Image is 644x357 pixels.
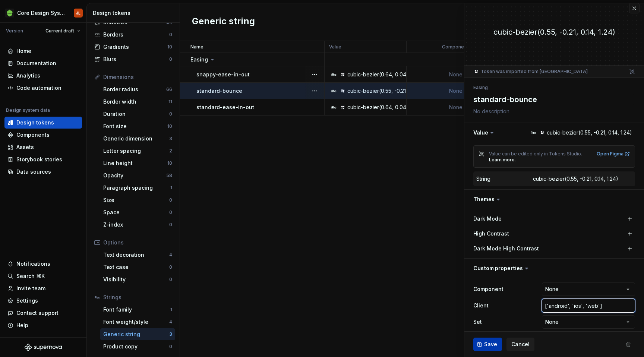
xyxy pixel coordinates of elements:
[511,341,530,348] span: Cancel
[473,318,482,326] label: Set
[4,319,82,331] button: Help
[100,206,175,218] a: Space0
[5,9,14,18] img: 236da360-d76e-47e8-bd69-d9ae43f958f1.png
[103,318,169,326] div: Font weight/style
[4,70,82,82] a: Analytics
[16,260,50,268] div: Notifications
[473,215,502,222] label: Dark Mode
[16,143,34,151] div: Assets
[100,108,175,120] a: Duration0
[103,276,169,283] div: Visibility
[473,69,588,75] div: Token was imported from [GEOGRAPHIC_DATA]
[103,172,166,179] div: Opacity
[169,197,172,203] div: 0
[16,84,61,92] div: Code automation
[91,29,175,41] a: Borders0
[103,209,169,216] div: Space
[103,31,169,38] div: Borders
[190,56,208,63] p: Easing
[533,175,618,183] div: cubic-bezier(0.55, -0.21, 0.14, 1.24)
[347,71,420,78] div: cubic-bezier(0.64, 0.04, 0, 1)
[196,71,250,78] p: snappy-ease-in-out
[489,151,582,157] span: Value can be edited only in Tokens Studio.
[100,274,175,285] a: Visibility0
[100,145,175,157] a: Letter spacing2
[103,98,168,105] div: Border width
[4,82,82,94] a: Code automation
[190,44,203,50] p: Name
[16,60,56,67] div: Documentation
[168,99,172,105] div: 11
[16,272,45,280] div: Search ⌘K
[473,245,539,252] label: Dark Mode High Contrast
[103,43,167,51] div: Gradients
[169,344,172,350] div: 0
[4,258,82,270] button: Notifications
[4,295,82,307] a: Settings
[25,344,62,351] svg: Supernova Logo
[103,306,170,313] div: Font family
[347,87,433,95] div: cubic-bezier(0.55, -0.21, 0.14, 1.24)
[103,135,169,142] div: Generic dimension
[484,341,497,348] span: Save
[16,285,45,292] div: Invite team
[407,83,505,99] td: None
[169,148,172,154] div: 2
[4,282,82,294] a: Invite team
[472,93,634,106] textarea: standard-bounce
[515,157,516,162] span: .
[329,44,341,50] p: Value
[166,86,172,92] div: 66
[347,104,427,111] div: cubic-bezier(0.64, 0.04, 0.35, 1)
[473,285,503,293] label: Component
[167,160,172,166] div: 10
[100,96,175,108] a: Border width11
[100,194,175,206] a: Size0
[169,32,172,38] div: 0
[169,252,172,258] div: 4
[45,28,74,34] span: Current draft
[103,86,166,93] div: Border radius
[4,166,82,178] a: Data sources
[16,322,28,329] div: Help
[103,343,169,350] div: Product copy
[103,196,169,204] div: Size
[103,294,172,301] div: Strings
[196,87,242,95] p: standard-bounce
[103,251,169,259] div: Text decoration
[100,328,175,340] a: Generic string3
[103,159,167,167] div: Line height
[100,83,175,95] a: Border radius66
[4,129,82,141] a: Components
[100,341,175,353] a: Product copy0
[16,156,62,163] div: Storybook stories
[103,147,169,155] div: Letter spacing
[407,66,505,83] td: None
[16,297,38,304] div: Settings
[100,304,175,316] a: Font family1
[76,10,80,16] div: JL
[473,230,509,237] label: High Contrast
[192,15,255,29] h2: Generic string
[442,44,468,50] p: Component
[103,73,172,81] div: Dimensions
[100,182,175,194] a: Paragraph spacing1
[103,110,169,118] div: Duration
[167,44,172,50] div: 10
[476,175,490,183] div: String
[597,151,630,157] a: Open Figma
[16,131,50,139] div: Components
[100,157,175,169] a: Line height10
[170,185,172,191] div: 1
[170,307,172,313] div: 1
[103,331,169,338] div: Generic string
[169,56,172,62] div: 0
[100,261,175,273] a: Text case0
[4,154,82,165] a: Storybook stories
[42,26,83,36] button: Current draft
[169,277,172,282] div: 0
[473,302,489,309] label: Client
[103,263,169,271] div: Text case
[6,107,50,113] div: Design system data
